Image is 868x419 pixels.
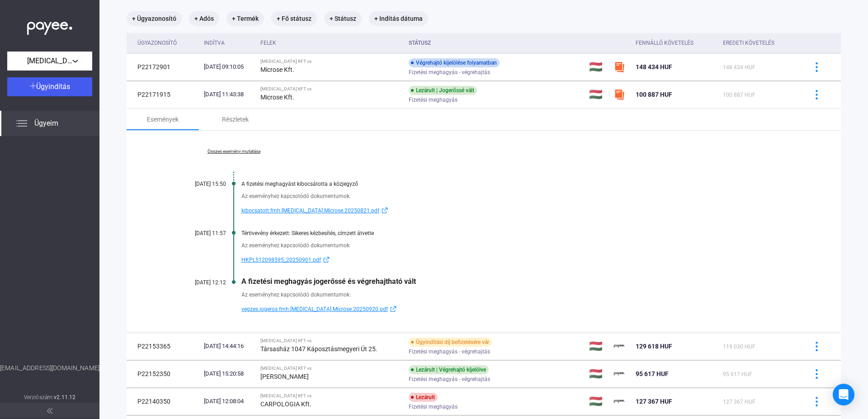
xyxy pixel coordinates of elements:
td: 🇭🇺 [585,53,610,80]
div: [DATE] 15:20:58 [204,369,253,378]
div: Ügyazonosító [137,38,197,48]
a: Összes esemény mutatása [172,149,296,154]
strong: Microse Kft. [260,66,294,73]
mat-chip: + Fő státusz [271,11,317,26]
div: Lezárult | Jogerőssé vált [409,86,477,95]
mat-chip: + Indítás dátuma [369,11,428,26]
div: Az eseményhez kapcsolódó dokumentumok: [241,192,796,201]
div: Ügyazonosító [137,38,177,48]
span: vegzes.jogeros.fmh.[MEDICAL_DATA].Microse.20250920.pdf [241,304,388,315]
button: more-blue [807,364,826,383]
span: 95 617 HUF [723,371,752,377]
img: szamlazzhu-mini [614,89,625,100]
span: Fizetési meghagyás [409,401,458,412]
span: 148 434 HUF [636,63,672,71]
td: 🇭🇺 [585,81,610,108]
div: Indítva [204,38,253,48]
div: [DATE] 11:43:38 [204,90,253,99]
div: Végrehajtó kijelölése folyamatban [409,58,500,67]
img: external-link-blue [321,256,332,263]
img: list.svg [16,118,27,129]
img: more-blue [812,90,821,99]
div: A fizetési meghagyás jogerőssé és végrehajtható vált [241,277,796,286]
img: white-payee-white-dot.svg [27,17,72,35]
div: Részletek [222,114,249,125]
div: Open Intercom Messenger [833,384,854,405]
div: Lezárult [409,393,438,402]
span: 127 367 HUF [636,398,672,405]
th: Státusz [405,33,586,53]
div: Lezárult | Végrehajtó kijelölve [409,365,489,374]
span: 100 887 HUF [723,92,755,98]
button: Ügyindítás [7,77,92,96]
span: HKPL512098595_20250901.pdf [241,254,321,265]
img: external-link-blue [388,306,399,312]
img: more-blue [812,369,821,379]
div: Eredeti követelés [723,38,796,48]
mat-chip: + Termék [226,11,264,26]
a: HKPL512098595_20250901.pdfexternal-link-blue [241,254,796,265]
div: Ügyindítási díj befizetésére vár [409,338,492,347]
strong: v2.11.12 [54,394,75,400]
button: more-blue [807,392,826,411]
div: [MEDICAL_DATA] KFT vs [260,393,401,399]
div: Az eseményhez kapcsolódó dokumentumok: [241,290,796,299]
div: [MEDICAL_DATA] KFT vs [260,338,401,344]
span: Fizetési meghagyás - végrehajtás [409,67,490,78]
div: Az eseményhez kapcsolódó dokumentumok: [241,241,796,250]
div: [DATE] 15:50 [172,181,226,187]
mat-chip: + Ügyazonosító [127,11,182,26]
div: A fizetési meghagyást kibocsátotta a közjegyző [241,181,796,187]
td: P22153365 [127,333,200,360]
button: more-blue [807,85,826,104]
td: P22152350 [127,360,200,387]
span: 129 618 HUF [636,343,672,350]
td: P22172901 [127,53,200,80]
span: Fizetési meghagyás [409,94,458,105]
a: vegzes.jogeros.fmh.[MEDICAL_DATA].Microse.20250920.pdfexternal-link-blue [241,304,796,315]
span: Fizetési meghagyás - végrehajtás [409,346,490,357]
strong: CARPOLOGIA Kft. [260,400,311,408]
span: [MEDICAL_DATA] KFT [27,56,72,66]
div: [DATE] 11:57 [172,230,226,236]
td: 🇭🇺 [585,388,610,415]
button: more-blue [807,337,826,356]
td: 🇭🇺 [585,360,610,387]
button: [MEDICAL_DATA] KFT [7,52,92,71]
td: P22140350 [127,388,200,415]
mat-chip: + Státusz [324,11,362,26]
img: more-blue [812,342,821,351]
td: 🇭🇺 [585,333,610,360]
div: [MEDICAL_DATA] KFT vs [260,86,401,92]
strong: [PERSON_NAME] [260,373,309,380]
div: Események [147,114,179,125]
div: [DATE] 09:10:05 [204,62,253,71]
span: Ügyeim [34,118,58,129]
img: szamlazzhu-mini [614,61,625,72]
span: Ügyindítás [36,82,70,91]
span: kibocsatott.fmh.[MEDICAL_DATA].Microse.20250821.pdf [241,205,379,216]
span: 95 617 HUF [636,370,669,377]
img: payee-logo [614,368,625,379]
strong: Microse Kft. [260,94,294,101]
div: [DATE] 14:44:16 [204,342,253,351]
img: payee-logo [614,341,625,352]
span: Fizetési meghagyás - végrehajtás [409,374,490,385]
span: 127 367 HUF [723,399,755,405]
div: Eredeti követelés [723,38,774,48]
img: more-blue [812,397,821,406]
img: external-link-blue [379,207,390,214]
img: arrow-double-left-grey.svg [47,408,52,414]
img: plus-white.svg [30,83,36,89]
a: kibocsatott.fmh.[MEDICAL_DATA].Microse.20250821.pdfexternal-link-blue [241,205,796,216]
div: [DATE] 12:08:04 [204,397,253,406]
div: Indítva [204,38,225,48]
div: [MEDICAL_DATA] KFT vs [260,59,401,64]
img: more-blue [812,62,821,72]
div: Tértivevény érkezett: Sikeres kézbesítés, címzett átvette [241,230,796,236]
span: 148 434 HUF [723,64,755,71]
span: 100 887 HUF [636,91,672,98]
div: Fennálló követelés [636,38,693,48]
mat-chip: + Adós [189,11,219,26]
div: [MEDICAL_DATA] KFT vs [260,366,401,371]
